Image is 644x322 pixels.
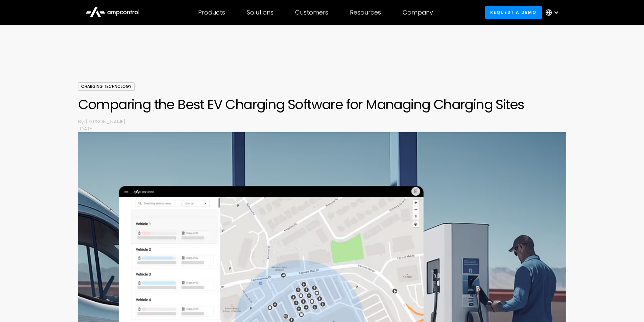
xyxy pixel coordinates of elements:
[198,9,225,16] div: Products
[350,9,381,16] div: Resources
[295,9,328,16] div: Customers
[78,118,86,125] p: By
[485,6,542,19] a: Request a demo
[86,118,566,125] p: [PERSON_NAME]
[403,9,433,16] div: Company
[247,9,273,16] div: Solutions
[78,125,566,132] p: [DATE]
[78,82,135,91] div: Charging Technology
[78,96,566,113] h1: Comparing the Best EV Charging Software for Managing Charging Sites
